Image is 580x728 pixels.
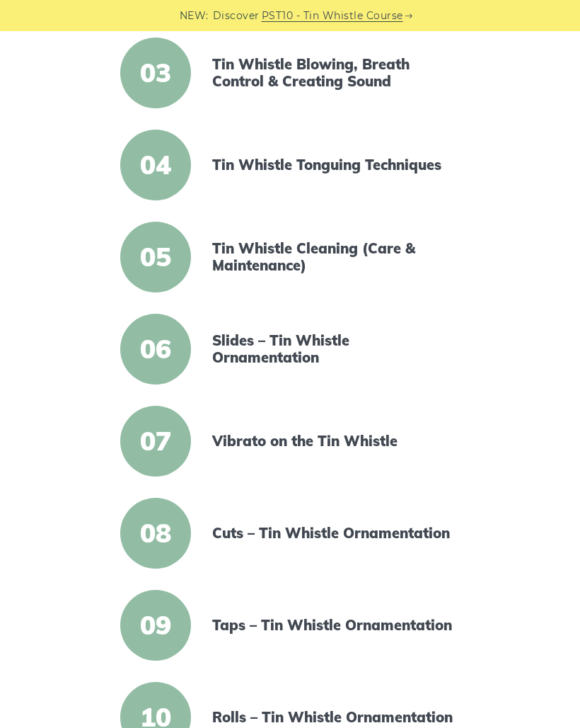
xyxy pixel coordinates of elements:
[262,8,403,24] a: PST10 - Tin Whistle Course
[180,8,209,24] span: NEW:
[212,240,456,274] a: Tin Whistle Cleaning (Care & Maintenance)
[212,332,456,366] a: Slides – Tin Whistle Ornamentation
[120,222,191,292] span: 05
[212,56,456,90] a: Tin Whistle Blowing, Breath Control & Creating Sound
[120,590,191,661] span: 09
[213,8,260,24] span: Discover
[120,38,191,108] span: 03
[212,433,456,450] a: Vibrato on the Tin Whistle
[120,314,191,385] span: 06
[120,406,191,477] span: 07
[120,130,191,200] span: 04
[212,617,456,634] a: Taps – Tin Whistle Ornamentation
[212,157,456,174] a: Tin Whistle Tonguing Techniques
[120,498,191,569] span: 08
[212,525,456,542] a: Cuts – Tin Whistle Ornamentation
[212,709,456,726] a: Rolls – Tin Whistle Ornamentation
